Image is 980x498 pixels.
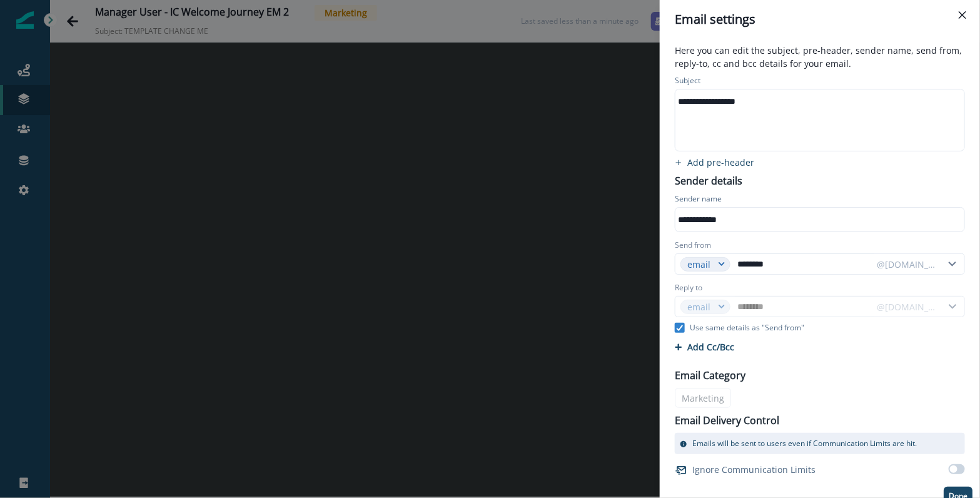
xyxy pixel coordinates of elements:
[675,75,700,89] p: Subject
[675,341,734,353] button: Add Cc/Bcc
[692,438,917,449] p: Emails will be sent to users even if Communication Limits are hit.
[952,5,972,25] button: Close
[877,258,937,271] div: @[DOMAIN_NAME]
[675,240,711,251] label: Send from
[675,413,779,428] p: Email Delivery Control
[687,258,712,271] div: email
[667,171,750,188] p: Sender details
[675,193,722,207] p: Sender name
[675,10,965,29] div: Email settings
[687,156,754,168] p: Add pre-header
[675,282,702,293] label: Reply to
[692,463,816,476] p: Ignore Communication Limits
[690,322,804,333] p: Use same details as "Send from"
[667,44,972,73] p: Here you can edit the subject, pre-header, sender name, send from, reply-to, cc and bcc details f...
[667,156,762,168] button: add preheader
[675,368,745,383] p: Email Category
